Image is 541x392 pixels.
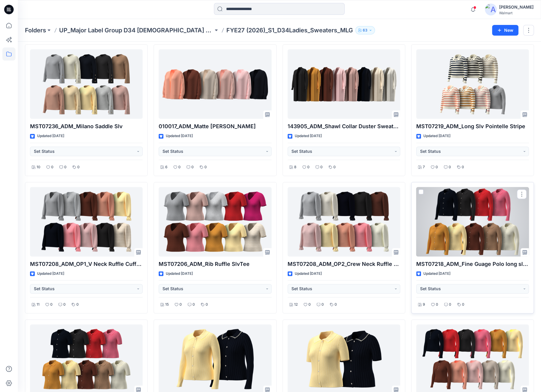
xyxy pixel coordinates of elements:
[159,260,271,268] p: MST07206_ADM_Rib Ruffle SlvTee
[355,26,375,34] button: 63
[165,301,169,308] p: 15
[77,164,80,170] p: 0
[499,4,534,11] div: [PERSON_NAME]
[159,187,271,256] a: MST07206_ADM_Rib Ruffle SlvTee
[320,164,323,170] p: 0
[37,271,64,277] p: Updated [DATE]
[166,271,193,277] p: Updated [DATE]
[166,133,193,139] p: Updated [DATE]
[30,122,143,131] p: MST07236_ADM_Milano Saddle Slv
[64,164,67,170] p: 0
[288,260,400,268] p: MST07208_ADM_OP2_Crew Neck Ruffle Pointelle Cuff Sweater
[335,301,337,308] p: 0
[30,49,143,119] a: MST07236_ADM_Milano Saddle Slv
[50,301,53,308] p: 0
[191,164,194,170] p: 0
[436,164,438,170] p: 0
[165,164,168,170] p: 6
[307,164,310,170] p: 0
[416,49,529,119] a: MST07219_ADM_Long Slv Pointelle Stripe
[423,164,425,170] p: 7
[30,260,143,268] p: MST07208_ADM_OP1_V Neck Ruffle Cuff Sweater(KG2)
[63,301,66,308] p: 0
[51,164,53,170] p: 0
[499,11,534,15] div: Walmart
[462,301,464,308] p: 0
[449,301,451,308] p: 0
[288,187,400,256] a: MST07208_ADM_OP2_Crew Neck Ruffle Pointelle Cuff Sweater
[321,301,324,308] p: 0
[492,25,518,36] button: New
[295,133,322,139] p: Updated [DATE]
[30,187,143,256] a: MST07208_ADM_OP1_V Neck Ruffle Cuff Sweater(KG2)
[294,164,296,170] p: 8
[436,301,438,308] p: 0
[288,49,400,119] a: 143905_ADM_Shawl Collar Duster Sweater(2) (1)
[295,271,322,277] p: Updated [DATE]
[423,133,450,139] p: Updated [DATE]
[308,301,311,308] p: 0
[179,301,182,308] p: 0
[193,301,195,308] p: 0
[37,133,64,139] p: Updated [DATE]
[423,271,450,277] p: Updated [DATE]
[416,187,529,256] a: MST07218_ADM_Fine Guage Polo long slv Solid
[159,49,271,119] a: 010017_ADM_Matte Chenille Cardi
[76,301,79,308] p: 0
[37,301,40,308] p: 11
[59,26,213,34] a: UP_Major Label Group D34 [DEMOGRAPHIC_DATA] Sweaters
[206,301,208,308] p: 0
[178,164,181,170] p: 0
[294,301,298,308] p: 12
[485,4,497,15] img: avatar
[25,26,46,34] a: Folders
[363,27,367,34] p: 63
[449,164,451,170] p: 0
[204,164,207,170] p: 0
[416,122,529,131] p: MST07219_ADM_Long Slv Pointelle Stripe
[333,164,336,170] p: 0
[416,260,529,268] p: MST07218_ADM_Fine Guage Polo long slv Solid
[288,122,400,131] p: 143905_ADM_Shawl Collar Duster Sweater(2) (1)
[37,164,40,170] p: 10
[462,164,464,170] p: 0
[226,26,353,34] p: FYE27 (2026)_S1_D34Ladies_Sweaters_MLG
[423,301,425,308] p: 9
[159,122,271,131] p: 010017_ADM_Matte [PERSON_NAME]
